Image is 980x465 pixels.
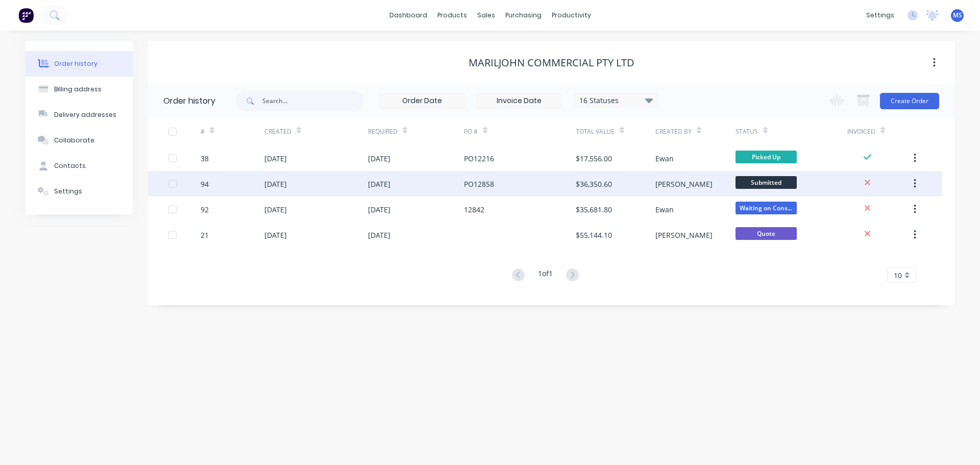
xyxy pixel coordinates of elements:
[736,202,797,214] span: Waiting on Cons...
[18,8,34,23] img: Factory
[264,204,287,215] div: [DATE]
[201,230,209,240] div: 21
[538,268,553,283] div: 1 of 1
[201,179,209,189] div: 94
[576,117,655,145] div: Total Value
[201,204,209,215] div: 92
[368,204,390,215] div: [DATE]
[54,161,86,170] div: Contacts
[576,153,612,164] div: $17,556.00
[655,117,735,145] div: Created By
[500,8,547,23] div: purchasing
[655,204,674,215] div: Ewan
[736,227,797,240] span: Quote
[472,8,500,23] div: sales
[54,59,97,68] div: Order history
[201,127,205,136] div: #
[368,127,398,136] div: Required
[476,93,562,109] input: Invoice Date
[861,8,899,23] div: settings
[655,179,713,189] div: [PERSON_NAME]
[262,91,363,111] input: Search...
[54,136,94,145] div: Collaborate
[163,95,215,107] div: Order history
[26,51,133,77] button: Order history
[576,179,612,189] div: $36,350.60
[384,8,432,23] a: dashboard
[54,85,102,94] div: Billing address
[736,127,758,136] div: Status
[469,57,634,69] div: Mariljohn Commercial Pty Ltd
[432,8,472,23] div: products
[201,153,209,164] div: 38
[894,270,902,281] span: 10
[576,127,615,136] div: Total Value
[736,176,797,189] span: Submitted
[201,117,264,145] div: #
[464,153,494,164] div: PO12216
[655,127,692,136] div: Created By
[26,128,133,153] button: Collaborate
[368,153,390,164] div: [DATE]
[547,8,596,23] div: productivity
[576,230,612,240] div: $55,144.10
[264,153,287,164] div: [DATE]
[464,117,576,145] div: PO #
[54,110,116,119] div: Delivery addresses
[264,179,287,189] div: [DATE]
[576,204,612,215] div: $35,681.80
[26,153,133,179] button: Contacts
[655,153,674,164] div: Ewan
[464,127,478,136] div: PO #
[264,117,368,145] div: Created
[368,230,390,240] div: [DATE]
[368,179,390,189] div: [DATE]
[953,11,962,20] span: MS
[736,117,847,145] div: Status
[379,93,465,109] input: Order Date
[655,230,713,240] div: [PERSON_NAME]
[847,117,911,145] div: Invoiced
[736,151,797,163] span: Picked Up
[26,179,133,204] button: Settings
[464,204,484,215] div: 12842
[573,95,659,106] div: 16 Statuses
[264,230,287,240] div: [DATE]
[847,127,875,136] div: Invoiced
[26,77,133,102] button: Billing address
[880,93,939,109] button: Create Order
[264,127,291,136] div: Created
[54,187,82,196] div: Settings
[464,179,494,189] div: PO12858
[26,102,133,128] button: Delivery addresses
[368,117,464,145] div: Required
